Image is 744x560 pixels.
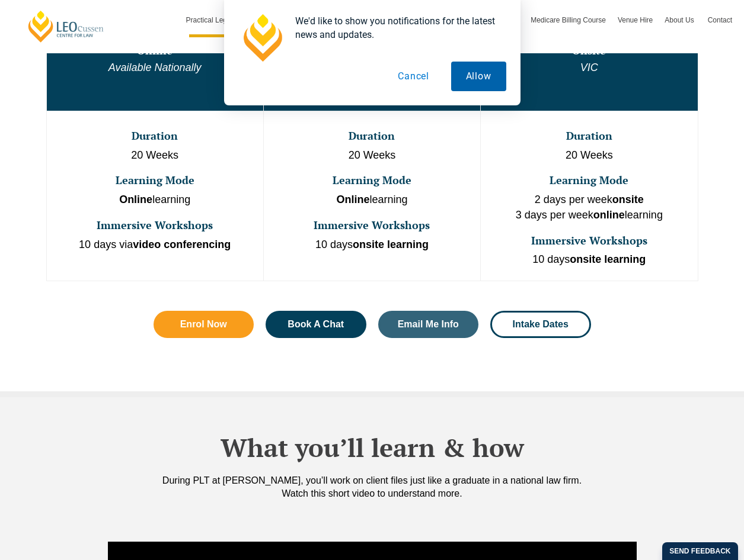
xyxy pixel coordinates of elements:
button: Allow [451,62,506,91]
p: 20 Weeks [265,148,479,163]
div: During PLT at [PERSON_NAME], you’ll work on client files just like a graduate in a national law f... [34,474,710,500]
p: 10 days [265,237,479,253]
strong: onsite learning [570,253,646,265]
strong: onsite learning [353,239,429,250]
h3: Duration [482,130,696,142]
h3: Immersive Workshops [48,220,262,231]
p: 20 Weeks [48,148,262,163]
a: Intake Dates [490,311,591,338]
h3: Learning Mode [265,175,479,186]
div: We'd like to show you notifications for the latest news and updates. [286,14,506,41]
h2: What you’ll learn & how [34,433,710,462]
p: 2 days per week 3 days per week learning [482,192,696,223]
p: 10 days via [48,237,262,253]
p: learning [265,192,479,208]
a: Book A Chat [266,311,366,338]
strong: Online [336,194,369,205]
h3: Duration [265,130,479,142]
strong: Online [119,194,152,205]
span: Enrol Now [180,320,227,329]
p: 10 days [482,252,696,268]
a: Email Me Info [378,311,479,338]
span: Email Me Info [398,320,459,329]
p: 20 Weeks [482,148,696,163]
a: Enrol Now [154,311,254,338]
h3: Learning Mode [482,175,696,186]
h3: Learning Mode [48,175,262,186]
span: Intake Dates [513,320,569,329]
h3: Duration [48,130,262,142]
strong: online [593,209,625,221]
h3: Immersive Workshops [482,235,696,247]
p: learning [48,192,262,208]
img: notification icon [238,14,286,62]
strong: video conferencing [133,239,231,250]
strong: onsite [612,194,644,205]
h3: Immersive Workshops [265,220,479,231]
span: Book A Chat [288,320,344,329]
button: Cancel [383,62,444,91]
